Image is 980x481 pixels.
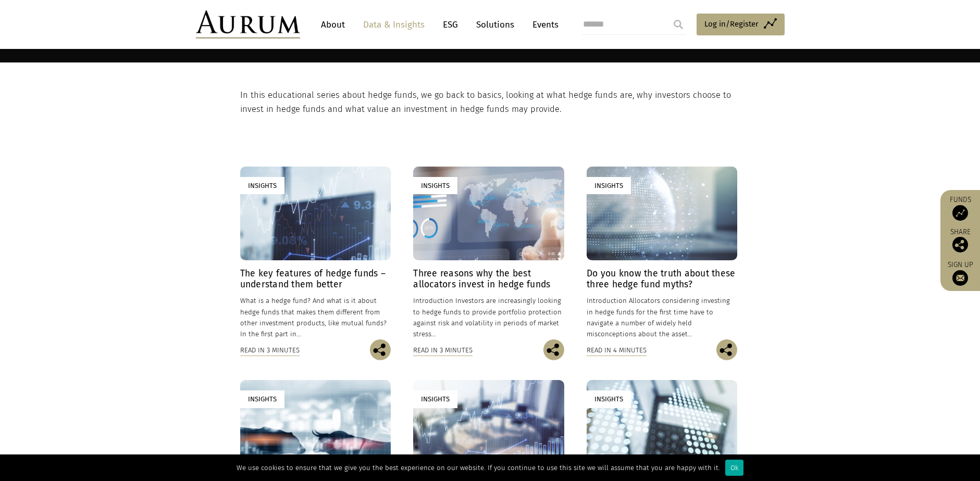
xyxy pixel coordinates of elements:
a: Funds [946,195,975,221]
h4: The key features of hedge funds – understand them better [240,268,391,290]
a: ESG [438,15,463,34]
a: Insights The key features of hedge funds – understand them better What is a hedge fund? And what ... [240,167,391,339]
div: Read in 4 minutes [587,345,647,356]
a: Solutions [471,15,519,34]
img: Share this post [543,339,564,360]
div: Insights [413,390,457,408]
img: Share this post [952,237,968,252]
div: Insights [587,177,631,194]
span: Log in/Register [704,18,759,30]
div: Ok [725,460,743,476]
p: In this educational series about hedge funds, we go back to basics, looking at what hedge funds a... [240,88,738,116]
img: Sign up to our newsletter [952,270,968,286]
img: Share this post [370,339,391,360]
a: Insights Do you know the truth about these three hedge fund myths? Introduction Allocators consid... [587,167,737,339]
a: Events [527,15,559,34]
p: What is a hedge fund? And what is it about hedge funds that makes them different from other inves... [240,295,391,339]
div: Insights [240,390,284,408]
a: About [316,15,350,34]
div: Insights [413,177,457,194]
a: Data & Insights [358,15,430,34]
a: Sign up [946,260,975,286]
div: Share [946,229,975,252]
h4: Three reasons why the best allocators invest in hedge funds [413,268,564,290]
a: Log in/Register [697,14,785,35]
div: Insights [587,390,631,408]
input: Submit [668,14,689,35]
img: Share this post [716,339,737,360]
div: Read in 3 minutes [240,345,300,356]
img: Access Funds [952,205,968,221]
div: Insights [240,177,284,194]
p: Introduction Allocators considering investing in hedge funds for the first time have to navigate ... [587,295,737,339]
div: Read in 3 minutes [413,345,473,356]
p: Introduction Investors are increasingly looking to hedge funds to provide portfolio protection ag... [413,295,564,339]
a: Insights Three reasons why the best allocators invest in hedge funds Introduction Investors are i... [413,167,564,339]
img: Aurum [196,10,300,39]
h4: Do you know the truth about these three hedge fund myths? [587,268,737,290]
